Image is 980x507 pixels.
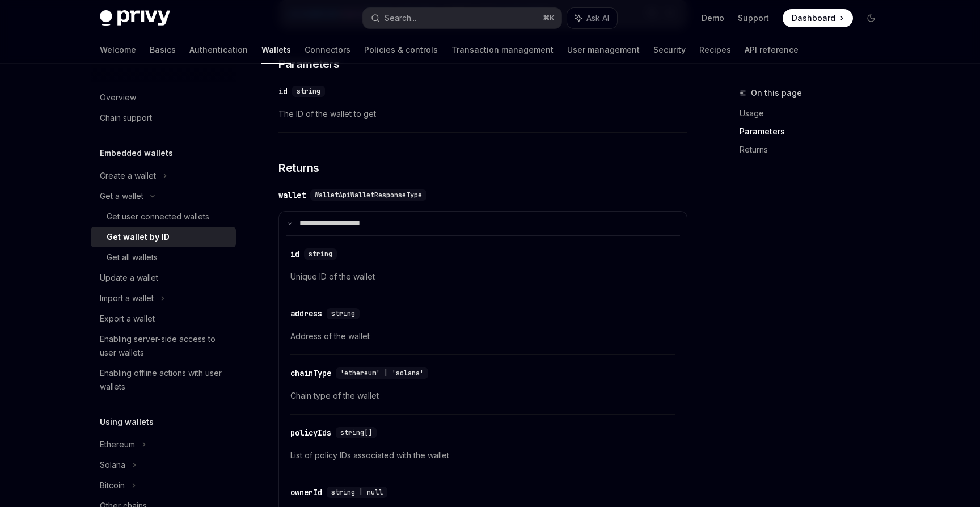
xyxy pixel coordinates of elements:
div: Enabling offline actions with user wallets [100,366,229,394]
a: Authentication [189,36,248,64]
span: 'ethereum' | 'solana' [340,369,424,378]
a: User management [567,36,640,64]
a: Get all wallets [91,247,236,268]
a: Transaction management [451,36,554,64]
img: dark logo [100,10,170,26]
a: Usage [740,104,889,122]
a: Returns [740,141,889,159]
button: Search...⌘K [363,8,561,28]
div: Import a wallet [100,291,154,305]
a: Policies & controls [364,36,438,64]
span: Parameters [278,56,339,72]
a: Chain support [91,108,236,128]
a: Basics [150,36,176,64]
div: Get a wallet [100,189,143,203]
div: id [290,248,299,260]
a: Recipes [699,36,731,64]
div: Export a wallet [100,312,155,326]
div: Bitcoin [100,479,125,492]
button: Toggle dark mode [862,9,880,27]
div: Ethereum [100,438,135,451]
span: WalletApiWalletResponseType [315,191,422,200]
a: Export a wallet [91,309,236,329]
div: Search... [385,11,416,25]
a: Security [653,36,686,64]
div: Update a wallet [100,271,158,285]
a: Dashboard [783,9,853,27]
div: policyIds [290,427,331,438]
a: Enabling server-side access to user wallets [91,329,236,363]
a: Update a wallet [91,268,236,288]
div: Overview [100,91,136,104]
span: string [331,309,355,318]
a: Get user connected wallets [91,206,236,227]
span: Returns [278,160,319,176]
div: ownerId [290,487,322,498]
span: Chain type of the wallet [290,389,675,403]
div: Get all wallets [107,251,158,264]
span: The ID of the wallet to get [278,107,687,121]
button: Ask AI [567,8,617,28]
span: string | null [331,488,383,497]
a: API reference [745,36,799,64]
span: string [297,87,320,96]
span: Address of the wallet [290,329,675,343]
div: Chain support [100,111,152,125]
a: Wallets [261,36,291,64]
a: Overview [91,87,236,108]
span: Dashboard [792,12,835,24]
div: Solana [100,458,125,472]
span: Unique ID of the wallet [290,270,675,284]
span: ⌘ K [543,14,555,23]
span: List of policy IDs associated with the wallet [290,449,675,462]
span: string [309,250,332,259]
a: Support [738,12,769,24]
span: Ask AI [586,12,609,24]
a: Connectors [305,36,350,64]
a: Enabling offline actions with user wallets [91,363,236,397]
div: chainType [290,367,331,379]
div: Create a wallet [100,169,156,183]
h5: Embedded wallets [100,146,173,160]
div: Enabling server-side access to user wallets [100,332,229,360]
a: Welcome [100,36,136,64]
a: Demo [702,12,724,24]
a: Get wallet by ID [91,227,236,247]
a: Parameters [740,122,889,141]
div: Get wallet by ID [107,230,170,244]
h5: Using wallets [100,415,154,429]
span: On this page [751,86,802,100]
div: wallet [278,189,306,201]
div: address [290,308,322,319]
div: id [278,86,288,97]
span: string[] [340,428,372,437]
div: Get user connected wallets [107,210,209,223]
